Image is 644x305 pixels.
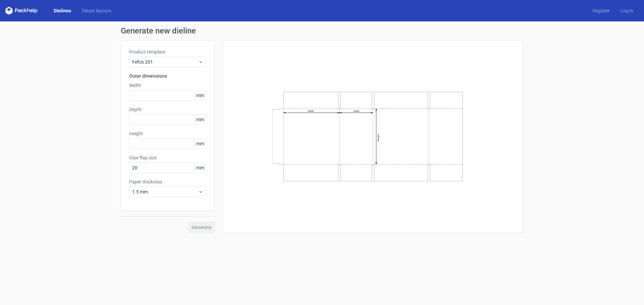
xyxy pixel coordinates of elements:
[129,49,206,55] label: Product template
[377,134,380,141] text: Height
[194,115,206,125] span: mm
[48,7,76,14] a: Dielines
[194,163,206,173] span: mm
[132,188,198,195] span: 1.5 mm
[194,90,206,100] span: mm
[76,7,117,14] a: Diecut layouts
[194,139,206,149] span: mm
[129,178,206,185] label: Paper thickness
[129,82,206,89] label: Width
[129,106,206,113] label: Depth
[129,130,206,137] label: Height
[615,7,639,14] a: Log in
[129,73,206,79] h3: Outer dimensions
[587,7,615,14] a: Register
[129,154,206,161] label: Glue flap size
[132,59,198,65] span: Fefco 201
[354,110,360,112] text: Depth
[121,27,523,35] h1: Generate new dieline
[308,110,314,112] text: Width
